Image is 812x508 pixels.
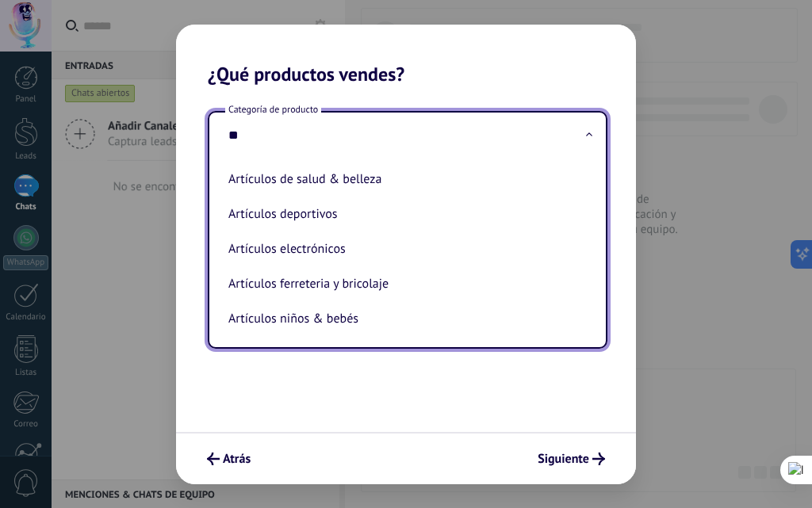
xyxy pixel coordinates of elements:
button: Siguiente [530,445,612,472]
li: Artículos niños & bebés [222,301,587,336]
li: Artículos deportivos [222,197,587,231]
span: Atrás [223,453,251,464]
span: Categoría de producto [225,103,321,116]
li: Artículos de salud & belleza [222,162,587,197]
button: Atrás [200,445,258,472]
li: Artículos electrónicos [222,231,587,266]
h2: ¿Qué productos vendes? [176,25,636,86]
li: Artículos para el hogar [222,336,587,371]
span: Siguiente [538,453,589,464]
li: Artículos ferreteria y bricolaje [222,266,587,301]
